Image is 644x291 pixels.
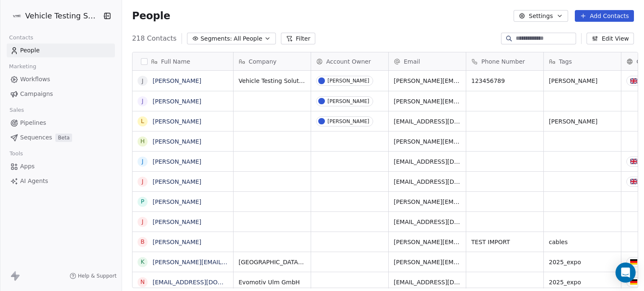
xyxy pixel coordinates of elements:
span: Apps [20,162,35,171]
button: Edit View [587,33,634,44]
div: J [142,217,143,226]
a: People [7,44,115,57]
div: [PERSON_NAME] [327,118,369,124]
a: [PERSON_NAME] [153,239,201,245]
span: [PERSON_NAME][EMAIL_ADDRESS][DOMAIN_NAME] [394,258,461,266]
span: Contacts [5,31,37,44]
span: Tags [559,57,572,66]
span: Email [404,57,420,66]
span: Segments: [200,34,232,43]
a: [PERSON_NAME] [153,98,201,105]
a: Help & Support [70,273,117,279]
a: [PERSON_NAME] [153,138,201,145]
span: Help & Support [78,273,117,279]
span: People [20,46,40,55]
span: Marketing [5,60,40,73]
span: Full Name [161,57,190,66]
a: [PERSON_NAME] [153,198,201,205]
span: [PERSON_NAME][EMAIL_ADDRESS][PERSON_NAME][DOMAIN_NAME] [394,97,461,106]
span: Sales [6,104,28,116]
span: Company [249,57,277,66]
button: Vehicle Testing Solutions [10,9,96,23]
div: Full Name [132,52,233,70]
a: Workflows [7,72,115,86]
span: Vehicle Testing Solutions [25,10,100,21]
a: SequencesBeta [7,131,115,144]
span: Account Owner [326,57,371,66]
button: Settings [514,10,568,22]
button: Filter [281,33,316,44]
a: Pipelines [7,116,115,130]
a: [PERSON_NAME] [153,77,201,84]
a: Campaigns [7,87,115,101]
span: Phone Number [481,57,525,66]
span: People [132,10,170,22]
span: Campaigns [20,90,53,98]
span: [GEOGRAPHIC_DATA] | CeMOS/KVE [239,258,306,266]
a: [PERSON_NAME] [153,178,201,185]
span: TEST IMPORT [471,238,538,246]
a: Apps [7,160,115,173]
div: n [140,278,145,286]
div: [PERSON_NAME] [327,98,369,104]
a: AI Agents [7,174,115,188]
div: P [141,197,144,206]
span: AI Agents [20,177,48,185]
span: [EMAIL_ADDRESS][DOMAIN_NAME] [394,278,461,286]
span: [EMAIL_ADDRESS][DOMAIN_NAME] [394,157,461,166]
span: All People [234,34,262,43]
div: H [140,137,145,146]
div: grid [132,71,234,288]
span: 218 Contacts [132,33,177,44]
a: [PERSON_NAME] [153,219,201,225]
div: k [140,258,144,266]
div: J [142,77,143,85]
span: [PERSON_NAME][EMAIL_ADDRESS][DOMAIN_NAME] [394,137,461,146]
div: [PERSON_NAME] [327,78,369,84]
span: [PERSON_NAME] [549,117,616,126]
span: [PERSON_NAME][EMAIL_ADDRESS][PERSON_NAME][DOMAIN_NAME] [394,238,461,246]
span: 2025_expo [549,258,616,266]
span: Workflows [20,75,50,84]
div: L [141,117,144,126]
div: B [140,237,145,246]
img: VTS%20Logo%20Darker.png [12,11,22,21]
a: [EMAIL_ADDRESS][DOMAIN_NAME] [153,279,255,286]
span: [EMAIL_ADDRESS][DOMAIN_NAME] [394,117,461,126]
span: Beta [55,134,72,142]
div: Company [234,52,311,70]
span: [EMAIL_ADDRESS][DOMAIN_NAME] [394,178,461,186]
span: [PERSON_NAME] [549,77,616,85]
span: [PERSON_NAME][EMAIL_ADDRESS][DOMAIN_NAME] [394,198,461,206]
div: Open Intercom Messenger [615,263,636,283]
div: Tags [544,52,621,70]
span: Tools [6,147,26,160]
a: [PERSON_NAME] [153,118,201,125]
div: Account Owner [311,52,388,70]
div: Phone Number [466,52,543,70]
span: [EMAIL_ADDRESS][DOMAIN_NAME] [394,218,461,226]
div: J [142,157,143,166]
div: J [142,97,143,106]
div: J [142,177,143,186]
span: Pipelines [20,118,46,127]
span: [PERSON_NAME][EMAIL_ADDRESS][PERSON_NAME][DOMAIN_NAME] [394,77,461,85]
span: 123456789 [471,77,538,85]
span: Sequences [20,133,52,142]
div: Email [389,52,466,70]
span: 2025_expo [549,278,616,286]
span: Evomotiv Ulm GmbH [239,278,306,286]
a: [PERSON_NAME] [153,158,201,165]
span: Vehicle Testing Solutions Ltd [239,77,306,85]
a: [PERSON_NAME][EMAIL_ADDRESS][DOMAIN_NAME] [153,259,304,265]
button: Add Contacts [575,10,634,22]
span: cables [549,238,616,246]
